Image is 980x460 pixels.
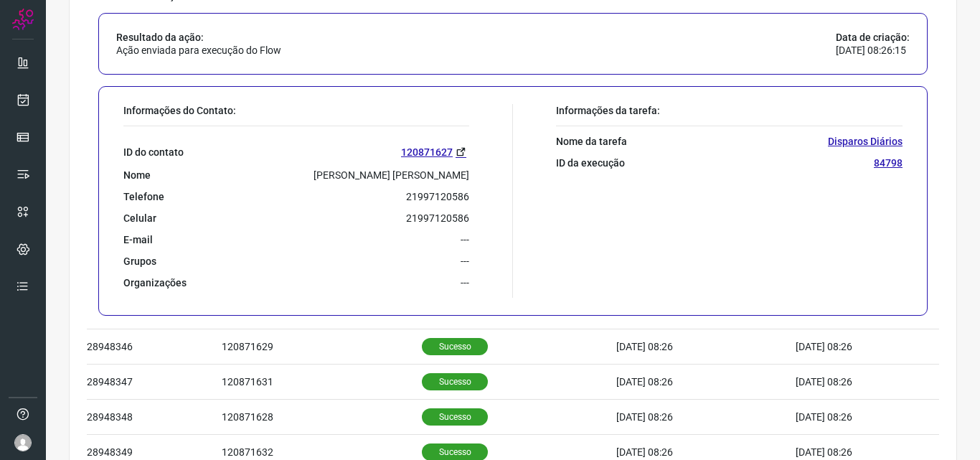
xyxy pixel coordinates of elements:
td: 120871631 [222,365,422,400]
p: Ação enviada para execução do Flow [116,44,281,57]
td: 120871629 [222,329,422,365]
p: Informações do Contato: [123,104,469,117]
p: Informações da tarefa: [556,104,903,117]
p: Telefone [123,190,164,203]
img: Logo [12,9,34,30]
a: 120871627 [401,144,469,160]
p: Sucesso [422,338,488,355]
td: [DATE] 08:26 [616,329,796,365]
p: [PERSON_NAME] [PERSON_NAME] [314,169,469,182]
td: [DATE] 08:26 [796,400,896,435]
p: ID da execução [556,156,625,169]
img: avatar-user-boy.jpg [14,434,32,451]
p: --- [461,233,469,246]
p: Data de criação: [836,31,910,44]
td: [DATE] 08:26 [616,400,796,435]
p: Nome da tarefa [556,135,627,148]
td: 28948347 [87,365,222,400]
td: [DATE] 08:26 [616,365,796,400]
p: --- [461,255,469,268]
p: 21997120586 [406,190,469,203]
p: 84798 [874,156,903,169]
td: 28948348 [87,400,222,435]
p: Sucesso [422,408,488,426]
p: 21997120586 [406,212,469,225]
td: [DATE] 08:26 [796,329,896,365]
p: E-mail [123,233,153,246]
p: Sucesso [422,373,488,390]
p: ID do contato [123,146,184,159]
p: Organizações [123,276,187,289]
p: --- [461,276,469,289]
td: [DATE] 08:26 [796,365,896,400]
td: 28948346 [87,329,222,365]
p: Celular [123,212,156,225]
p: Nome [123,169,151,182]
p: [DATE] 08:26:15 [836,44,910,57]
p: Disparos Diários [828,135,903,148]
p: Resultado da ação: [116,31,281,44]
td: 120871628 [222,400,422,435]
p: Grupos [123,255,156,268]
